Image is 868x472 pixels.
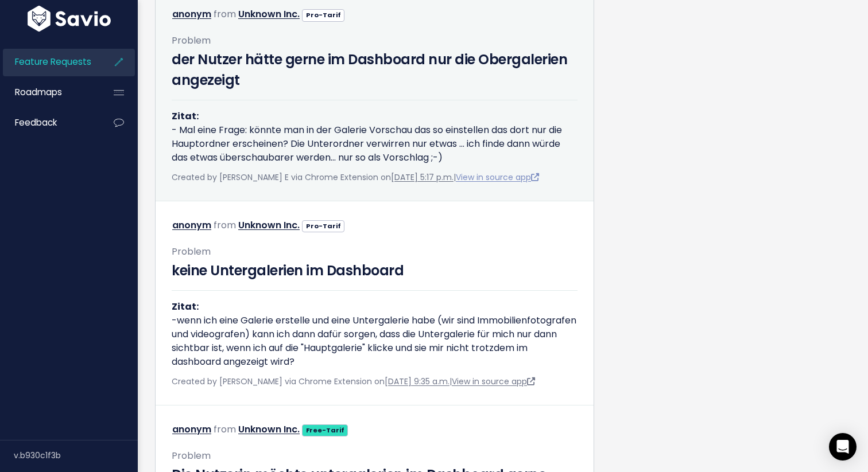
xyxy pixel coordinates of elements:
strong: Zitat: [172,300,199,313]
a: Feedback [3,110,95,136]
span: Problem [172,245,211,258]
a: [DATE] 5:17 p.m. [391,171,454,183]
strong: Zitat: [172,110,199,123]
strong: Pro-Tarif [306,10,341,19]
strong: Pro-Tarif [306,221,341,231]
span: from [214,7,236,21]
a: View in source app [456,171,539,183]
div: Open Intercom Messenger [829,433,857,461]
span: Feedback [15,116,57,128]
a: View in source app [452,376,535,387]
span: Problem [172,449,211,462]
span: from [214,423,236,436]
h3: der Nutzer hätte gerne im Dashboard nur die Obergalerien angezeigt [172,49,578,91]
a: [DATE] 9:35 a.m. [385,376,449,387]
div: v.b930c1f3b [14,440,138,470]
span: Roadmaps [15,86,62,98]
a: anonym [172,423,211,436]
span: from [214,219,236,232]
img: logo-white.9d6f32f41409.svg [25,6,114,32]
p: -wenn ich eine Galerie erstelle und eine Untergalerie habe (wir sind Immobilienfotografen und vid... [172,300,578,369]
a: Roadmaps [3,79,95,106]
span: Created by [PERSON_NAME] E via Chrome Extension on | [172,171,539,183]
h3: keine Untergalerien im Dashboard [172,260,578,281]
span: Problem [172,34,211,47]
a: anonym [172,7,211,21]
a: anonym [172,219,211,232]
span: Created by [PERSON_NAME] via Chrome Extension on | [172,376,535,387]
strong: Free-Tarif [306,426,344,435]
a: Unknown Inc. [238,423,300,436]
a: Feature Requests [3,49,95,75]
p: - Mal eine Frage: könnte man in der Galerie Vorschau das so einstellen das dort nur die Hauptordn... [172,110,578,165]
a: Unknown Inc. [238,219,300,232]
span: Feature Requests [15,56,91,68]
a: Unknown Inc. [238,7,300,21]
